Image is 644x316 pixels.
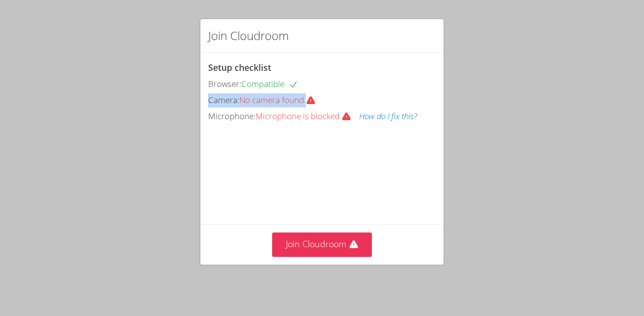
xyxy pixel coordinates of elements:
[359,109,417,124] button: How do I fix this?
[208,62,271,73] span: Setup checklist
[208,110,256,122] span: Microphone:
[241,78,298,89] span: Compatible
[208,94,239,105] span: Camera:
[239,94,323,105] span: No camera found
[208,78,241,89] span: Browser:
[208,27,289,44] h2: Join Cloudroom
[272,232,372,256] button: Join Cloudroom
[256,110,359,122] span: Microphone is blocked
